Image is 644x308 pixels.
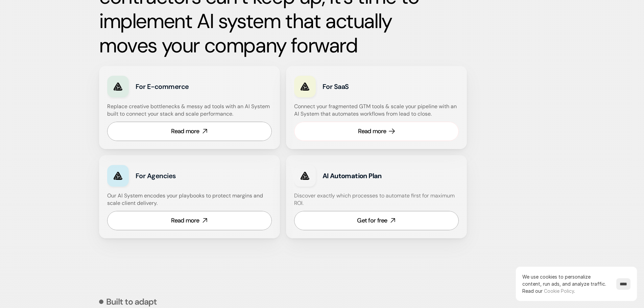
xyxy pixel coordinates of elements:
[358,127,386,136] div: Read more
[107,192,272,207] h4: Our AI System encodes your playbooks to protect margins and scale client delivery.
[294,103,462,118] h4: Connect your fragmented GTM tools & scale your pipeline with an AI System that automates workflow...
[107,103,270,118] h4: Replace creative bottlenecks & messy ad tools with an AI System built to connect your stack and s...
[136,171,228,181] h3: For Agencies
[107,122,272,141] a: Read more
[323,82,415,91] h3: For SaaS
[522,273,610,294] p: We use cookies to personalize content, run ads, and analyze traffic.
[544,288,574,294] a: Cookie Policy
[294,211,459,230] a: Get for free
[294,192,459,207] h4: Discover exactly which processes to automate first for maximum ROI.
[171,216,199,225] div: Read more
[106,298,157,306] p: Built to adapt
[323,171,382,180] strong: AI Automation Plan
[522,288,575,294] span: Read our .
[136,82,228,91] h3: For E-commerce
[294,122,459,141] a: Read more
[171,127,199,136] div: Read more
[357,216,387,225] div: Get for free
[107,211,272,230] a: Read more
